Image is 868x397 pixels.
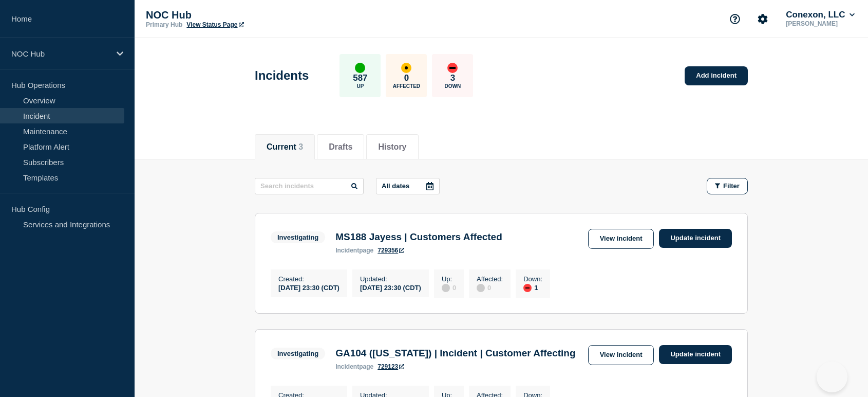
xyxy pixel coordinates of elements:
button: Conexon, LLC [784,10,857,20]
div: down [523,284,532,292]
a: View incident [588,229,654,249]
p: [PERSON_NAME] [784,20,857,27]
iframe: Help Scout Beacon - Open [817,362,847,392]
p: Up [356,83,364,89]
p: 0 [404,73,409,83]
div: down [447,63,458,73]
span: incident [335,363,359,370]
div: [DATE] 23:30 (CDT) [360,283,421,292]
button: All dates [376,178,440,194]
p: 587 [353,73,367,83]
div: affected [401,63,411,73]
a: 729123 [378,363,404,370]
a: Add incident [685,66,748,85]
p: Primary Hub [146,21,182,28]
button: Current 3 [267,142,303,152]
div: [DATE] 23:30 (CDT) [278,283,339,292]
span: 3 [298,142,303,151]
h1: Incidents [255,68,309,83]
p: Updated : [360,275,421,283]
div: up [355,63,365,73]
a: Update incident [659,345,732,364]
div: 0 [442,283,456,292]
div: disabled [477,284,485,292]
p: Created : [278,275,339,283]
span: incident [335,247,359,254]
input: Search incidents [255,178,364,194]
a: 729356 [378,247,404,254]
p: page [335,363,373,370]
p: page [335,247,373,254]
button: Filter [707,178,748,194]
p: NOC Hub [146,9,351,21]
div: disabled [442,284,450,292]
span: Investigating [271,231,325,243]
div: 0 [477,283,503,292]
p: Affected [393,83,420,89]
span: Investigating [271,348,325,359]
button: Account settings [752,8,773,30]
span: Filter [723,182,740,190]
p: NOC Hub [11,49,110,58]
button: Support [724,8,746,30]
p: All dates [382,182,409,190]
p: 3 [450,73,455,83]
a: View Status Page [186,21,243,28]
p: Down : [523,275,542,283]
button: Drafts [329,142,352,152]
p: Affected : [477,275,503,283]
h3: GA104 ([US_STATE]) | Incident | Customer Affecting [335,348,575,359]
div: 1 [523,283,542,292]
a: Update incident [659,229,732,248]
p: Up : [442,275,456,283]
h3: MS188 Jayess | Customers Affected [335,231,502,243]
p: Down [445,83,461,89]
button: History [378,142,406,152]
a: View incident [588,345,654,365]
